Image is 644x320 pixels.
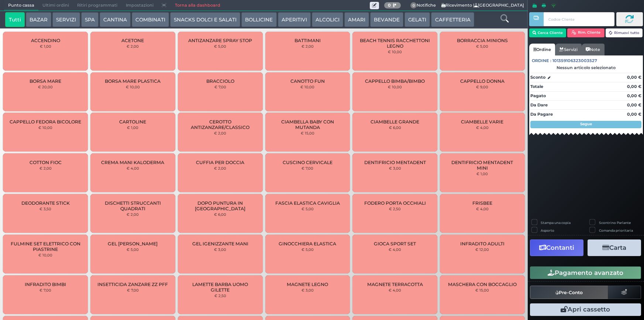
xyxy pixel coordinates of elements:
a: Torna alla dashboard [171,0,224,11]
span: INFRADITO BIMBI [25,282,66,287]
span: COTTON FIOC [30,160,62,165]
span: DEODORANTE STICK [21,200,70,206]
small: € 4,00 [127,166,139,170]
small: € 1,00 [476,171,488,176]
button: BOLLICINE [241,12,276,27]
small: € 2,00 [127,44,139,48]
small: € 10,00 [38,253,52,257]
small: € 6,00 [214,212,226,217]
button: Rim. Cliente [567,28,605,37]
span: CIAMBELLE VARIE [461,119,503,125]
strong: Pagato [530,93,546,98]
label: Stampa una copia [541,220,571,225]
small: € 1,00 [40,44,51,48]
label: Comanda prioritaria [599,228,633,233]
small: € 10,00 [126,85,140,89]
small: € 15,00 [301,131,314,135]
button: Contanti [530,239,583,256]
label: Asporto [541,228,554,233]
span: GEL [PERSON_NAME] [108,241,158,246]
input: Codice Cliente [544,12,614,26]
span: DISCHETTI STRUCCANTI QUADRATI [97,200,169,211]
small: € 4,00 [389,247,401,252]
button: COMBINATI [132,12,169,27]
span: CANOTTO FUN [290,78,325,84]
span: CAPPELLO DONNA [460,78,504,84]
small: € 12,00 [475,247,489,252]
span: MASCHERA CON BOCCAGLIO [448,282,517,287]
span: Punto cassa [4,0,38,11]
span: BRACCIOLO [206,78,234,84]
span: CAPPELLO FEDORA BICOLORE [10,119,81,125]
button: CANTINA [100,12,131,27]
span: INFRADITO ADULTI [460,241,504,246]
span: CIAMBELLA BABY CON MUTANDA [271,119,344,130]
strong: Totale [530,84,543,89]
span: ACCENDINO [31,38,60,43]
span: CREMA MANI KALODERMA [101,160,164,165]
small: € 2,50 [389,207,401,211]
span: CEROTTO ANTIZANZARE/CLASSICO [184,119,256,130]
span: CUSCINO CERVICALE [283,160,333,165]
small: € 4,00 [476,125,489,130]
small: € 5,00 [302,207,314,211]
small: € 10,00 [300,85,314,89]
button: Apri cassetto [530,303,641,316]
button: SERVIZI [52,12,80,27]
button: APERITIVI [278,12,311,27]
small: € 2,50 [214,293,226,298]
span: FRISBEE [472,200,492,206]
small: € 4,00 [476,207,489,211]
span: CAPPELLO BIMBA/BIMBO [365,78,425,84]
button: BAZAR [26,12,51,27]
strong: Da Pagare [530,112,553,117]
span: BORSA MARE PLASTICA [105,78,161,84]
span: Ultimi ordini [38,0,73,11]
small: € 3,00 [214,247,226,252]
span: GEL IGENIZZANTE MANI [192,241,248,246]
small: € 2,00 [302,44,314,48]
small: € 7,00 [127,288,139,292]
small: € 5,00 [127,247,139,252]
button: AMARI [344,12,369,27]
span: Impostazioni [122,0,158,11]
span: CIAMBELLE GRANDE [371,119,419,125]
small: € 7,00 [39,288,51,292]
strong: Segue [580,122,592,126]
small: € 3,00 [302,288,314,292]
span: FASCIA ELASTICA CAVIGLIA [275,200,340,206]
span: LAMETTE BARBA UOMO GILETTE [184,282,256,293]
span: ACETONE [121,38,144,43]
span: INSETTICIDA ZANZARE ZZ PFF [97,282,168,287]
a: Note [582,44,604,55]
small: € 20,00 [38,85,53,89]
small: € 3,00 [389,166,401,170]
small: € 4,00 [389,288,401,292]
small: € 2,00 [214,166,226,170]
span: Ritiri programmati [73,0,121,11]
strong: 0,00 € [627,93,641,98]
button: GELATI [404,12,430,27]
button: SPA [81,12,99,27]
span: FULMINE SET ELETTRICO CON PIASTRINE [9,241,82,252]
button: Pre-Conto [530,286,608,299]
span: ANTIZANZARE SPRAY STOP [188,38,252,43]
button: Carta [588,239,641,256]
button: Pagamento avanzato [530,266,641,279]
b: 0 [388,3,391,8]
small: € 5,00 [302,247,314,252]
small: € 15,00 [475,288,489,292]
span: CARTOLINE [119,119,146,125]
small: € 2,00 [127,212,139,217]
small: € 3,50 [39,207,51,211]
button: CAFFETTERIA [431,12,474,27]
small: € 1,00 [127,125,138,130]
span: BEACH TENNIS RACCHETTONI LEGNO [359,38,431,49]
strong: Da Dare [530,102,548,108]
strong: 0,00 € [627,75,641,80]
button: Cerca Cliente [529,28,566,37]
span: DOPO PUNTURA IN [GEOGRAPHIC_DATA] [184,200,256,211]
button: Rimuovi tutto [606,28,643,37]
span: Ordine : [532,58,551,64]
span: 101359106323003527 [552,58,597,64]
